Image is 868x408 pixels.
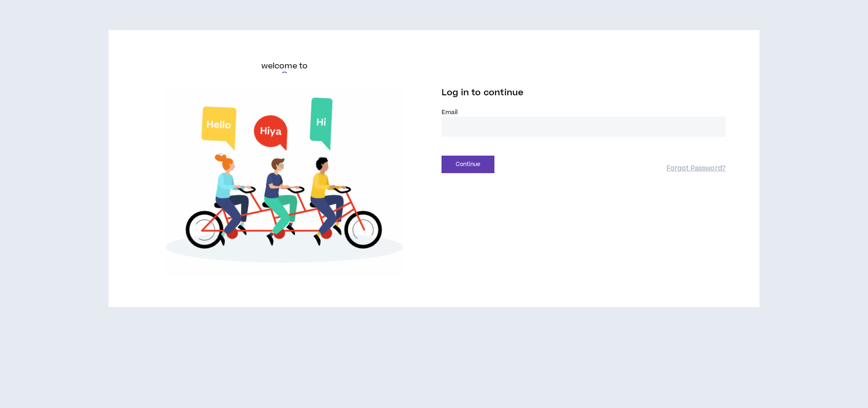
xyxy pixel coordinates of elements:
span: Log in to continue [442,87,524,99]
button: Continue [442,156,494,173]
a: Forgot Password? [667,164,726,173]
h6: welcome to [261,60,308,72]
img: Welcome to Wripple [142,88,426,277]
label: Email [442,108,726,117]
